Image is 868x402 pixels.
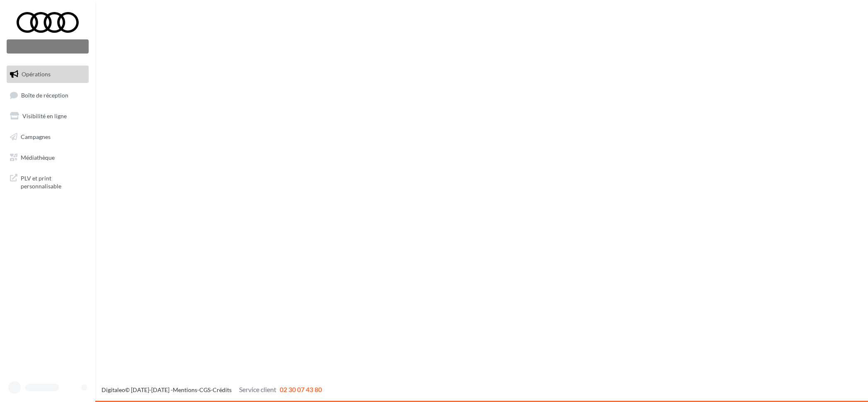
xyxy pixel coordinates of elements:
a: Opérations [5,66,90,83]
a: Digitaleo [102,386,125,393]
a: Campagnes [5,128,90,146]
span: Médiathèque [21,153,55,161]
a: CGS [199,386,210,393]
a: PLV et print personnalisable [5,169,90,194]
a: Mentions [173,386,197,393]
span: © [DATE]-[DATE] - - - [102,386,322,393]
span: Boîte de réception [21,91,68,98]
a: Médiathèque [5,149,90,166]
span: PLV et print personnalisable [21,173,85,190]
div: Nouvelle campagne [7,39,89,54]
span: Campagnes [21,133,51,140]
a: Boîte de réception [5,86,90,104]
a: Crédits [213,386,232,393]
span: 02 30 07 43 80 [280,385,322,393]
span: Opérations [22,71,51,78]
a: Visibilité en ligne [5,107,90,125]
span: Service client [239,385,276,393]
span: Visibilité en ligne [22,112,67,119]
